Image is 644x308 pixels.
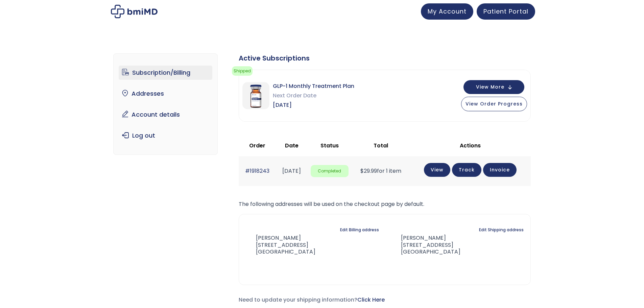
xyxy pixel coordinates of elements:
span: Actions [460,142,481,149]
td: for 1 item [352,156,410,186]
span: $ [360,167,364,175]
button: View Order Progress [461,97,527,111]
a: Addresses [119,87,212,101]
address: [PERSON_NAME] [STREET_ADDRESS] [GEOGRAPHIC_DATA] [246,235,315,256]
span: GLP-1 Monthly Treatment Plan [273,81,354,91]
img: GLP-1 Monthly Treatment Plan [242,82,269,109]
a: Click Here [357,296,385,304]
a: View [424,163,450,177]
span: Status [320,142,339,149]
a: #1918243 [245,167,269,175]
a: Edit Billing address [340,225,379,235]
span: Date [285,142,299,149]
nav: Account pages [113,53,218,155]
a: Invoice [483,163,517,177]
span: My Account [428,7,467,16]
a: Log out [119,128,212,143]
span: Shipped [232,66,253,76]
span: Total [374,142,388,149]
a: Track [452,163,481,177]
a: Account details [119,108,212,122]
span: Next Order Date [273,91,354,100]
time: [DATE] [282,167,301,175]
span: Completed [311,165,349,177]
a: My Account [421,3,473,20]
span: View Order Progress [466,100,523,107]
button: View More [463,80,524,94]
span: Need to update your shipping information? [239,296,385,304]
a: Patient Portal [477,3,535,20]
span: 29.99 [360,167,377,175]
img: My account [111,5,158,18]
div: Active Subscriptions [239,53,531,63]
a: Subscription/Billing [119,66,212,80]
span: View More [476,85,504,89]
span: Order [249,142,265,149]
span: [DATE] [273,100,354,110]
span: Patient Portal [483,7,528,16]
p: The following addresses will be used on the checkout page by default. [239,199,531,209]
address: [PERSON_NAME] [STREET_ADDRESS] [GEOGRAPHIC_DATA] [390,235,460,256]
a: Edit Shipping address [479,225,524,235]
